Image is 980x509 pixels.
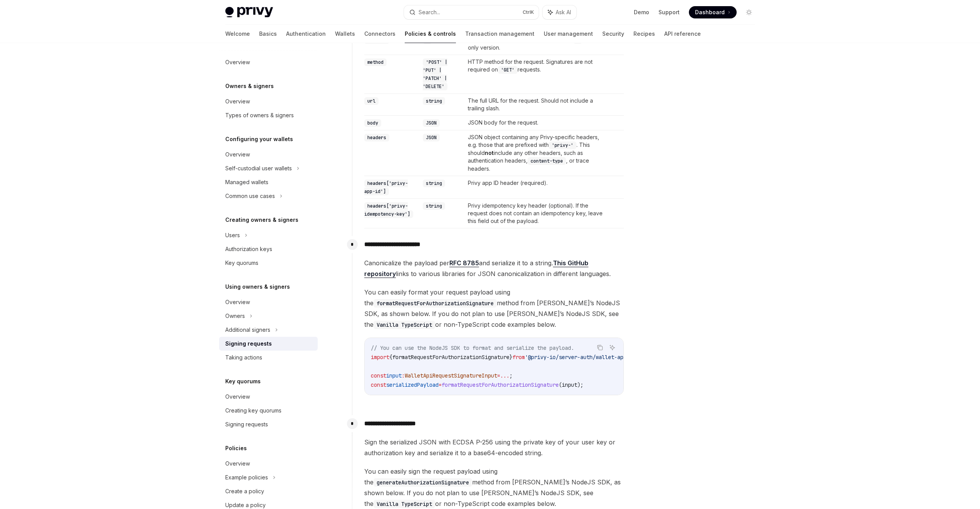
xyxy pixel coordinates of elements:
button: Search...CtrlK [404,5,539,19]
span: ; [509,372,513,379]
code: 'POST' | 'PUT' | 'PATCH' | 'DELETE' [423,58,447,90]
button: Toggle dark mode [743,6,755,18]
span: Ctrl K [523,9,534,15]
a: Basics [259,25,277,43]
td: HTTP method for the request. Signatures are not required on requests. [465,55,608,94]
a: Wallets [335,25,355,43]
span: { [389,354,392,361]
a: Security [602,25,624,43]
span: formatRequestForAuthorizationSignature [392,354,509,361]
div: Managed wallets [225,178,268,187]
a: Overview [219,295,318,309]
td: JSON body for the request. [465,116,608,130]
code: body [364,119,381,127]
div: Overview [225,459,250,468]
a: Demo [634,8,649,16]
a: Signing requests [219,337,318,351]
span: const [371,381,386,388]
span: = [497,372,500,379]
code: 'GET' [498,66,518,74]
code: headers [364,134,389,141]
img: light logo [225,7,273,18]
div: Key quorums [225,258,258,268]
code: content-type [528,157,566,165]
span: WalletApiRequestSignatureInput [405,372,497,379]
code: JSON [423,134,440,141]
div: Overview [225,58,250,67]
a: User management [544,25,593,43]
td: Privy app ID header (required). [465,176,608,199]
div: Types of owners & signers [225,111,294,120]
code: generateAuthorizationSignature [374,478,472,487]
a: Managed wallets [219,175,318,189]
div: Overview [225,150,250,159]
span: ); [577,381,583,388]
div: Taking actions [225,353,262,362]
span: Dashboard [695,8,725,16]
span: from [513,354,525,361]
div: Authorization keys [225,245,272,254]
td: JSON object containing any Privy-specific headers, e.g. those that are prefixed with . This shoul... [465,130,608,176]
span: = [439,381,442,388]
span: Sign the serialized JSON with ECDSA P-256 using the private key of your user key or authorization... [364,437,624,458]
div: Example policies [225,473,268,482]
code: url [364,97,379,105]
h5: Creating owners & signers [225,215,298,225]
a: Overview [219,390,318,404]
a: Key quorums [219,256,318,270]
code: 'privy-' [549,141,576,149]
h5: Configuring your wallets [225,135,293,144]
td: The full URL for the request. Should not include a trailing slash. [465,94,608,116]
span: You can easily sign the request payload using the method from [PERSON_NAME]’s NodeJS SDK, as show... [364,466,624,509]
code: headers['privy-idempotency-key'] [364,202,413,218]
span: } [509,354,513,361]
a: Creating key quorums [219,404,318,418]
div: Create a policy [225,487,264,496]
span: import [371,354,389,361]
button: Copy the contents from the code block [595,343,605,353]
h5: Key quorums [225,377,261,386]
span: Ask AI [556,8,571,16]
div: Overview [225,298,250,307]
button: Ask AI [543,5,576,19]
a: Types of owners & signers [219,108,318,122]
a: RFC 8785 [449,259,479,267]
h5: Policies [225,444,247,453]
div: Self-custodial user wallets [225,164,292,173]
code: formatRequestForAuthorizationSignature [374,299,497,308]
a: Overview [219,148,318,161]
code: headers['privy-app-id'] [364,180,408,195]
div: Search... [419,8,440,17]
div: Creating key quorums [225,406,281,415]
h5: Using owners & signers [225,282,290,291]
div: Additional signers [225,325,270,334]
span: formatRequestForAuthorizationSignature [442,381,559,388]
span: : [402,372,405,379]
span: ... [500,372,509,379]
td: Authorization signature version. Currently, is the only version. [465,33,608,55]
code: Vanilla TypeScript [374,500,435,508]
a: Signing requests [219,418,318,431]
div: Signing requests [225,420,268,429]
span: Canonicalize the payload per and serialize it to a string. links to various libraries for JSON ca... [364,258,624,279]
a: Connectors [364,25,395,43]
div: Overview [225,97,250,106]
code: JSON [423,119,440,127]
span: const [371,372,386,379]
span: // You can use the NodeJS SDK to format and serialize the payload. [371,344,574,351]
code: Vanilla TypeScript [374,321,435,329]
span: input [386,372,402,379]
a: Policies & controls [405,25,456,43]
code: string [423,97,445,105]
strong: not [485,150,494,156]
a: Welcome [225,25,250,43]
a: Support [658,8,680,16]
span: ( [559,381,562,388]
a: Overview [219,457,318,471]
button: Ask AI [607,343,617,353]
span: input [562,381,577,388]
a: API reference [664,25,701,43]
span: You can easily format your request payload using the method from [PERSON_NAME]’s NodeJS SDK, as s... [364,287,624,330]
span: '@privy-io/server-auth/wallet-api' [525,354,630,361]
div: Signing requests [225,339,272,348]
